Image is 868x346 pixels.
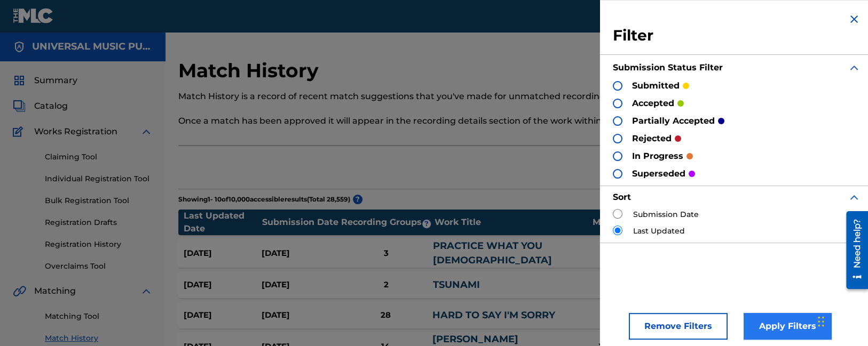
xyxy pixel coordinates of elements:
[45,239,153,250] a: Registration History
[432,240,551,266] a: PRACTICE WHAT YOU [DEMOGRAPHIC_DATA]
[815,295,868,346] iframe: Chat Widget
[45,173,153,184] a: Individual Registration Tool
[32,41,153,53] h5: UNIVERSAL MUSIC PUB GROUP
[13,100,26,112] img: Catalog
[848,13,861,26] img: close
[588,216,668,229] div: MLC Song Code
[34,125,117,138] span: Works Registration
[613,192,631,202] strong: Sort
[13,285,26,297] img: Matching
[45,261,153,272] a: Overclaims Tool
[848,191,861,204] img: expand
[262,216,341,229] div: Submission Date
[579,279,659,291] div: TV9UZM
[34,74,77,87] span: Summary
[13,100,68,112] a: CatalogCatalog
[45,195,153,206] a: Bulk Registration Tool
[435,216,588,229] div: Work Title
[34,285,76,297] span: Matching
[140,285,153,297] img: expand
[432,309,555,321] a: HARD TO SAY I'M SORRY
[613,62,723,73] strong: Submission Status Filter
[341,216,435,229] div: Recording Groups
[140,125,153,138] img: expand
[633,209,699,220] label: Submission Date
[45,217,153,228] a: Registration Drafts
[178,59,324,83] h2: Match History
[262,247,340,260] div: [DATE]
[13,41,26,53] img: Accounts
[818,305,824,337] div: Drag
[184,309,261,321] div: [DATE]
[633,226,685,237] label: Last Updated
[632,97,674,110] p: accepted
[34,100,68,112] span: Catalog
[579,247,659,260] div: P04111
[178,115,699,127] p: Once a match has been approved it will appear in the recording details section of the work within...
[422,220,431,228] span: ?
[340,247,433,260] div: 3
[632,150,683,163] p: in progress
[632,115,715,127] p: partially accepted
[838,206,868,294] iframe: Resource Center
[13,125,27,138] img: Works Registration
[613,26,861,45] h3: Filter
[632,167,685,180] p: superseded
[45,311,153,322] a: Matching Tool
[632,79,680,92] p: submitted
[184,210,262,235] div: Last Updated Date
[45,333,153,344] a: Match History
[353,195,362,204] span: ?
[184,247,262,260] div: [DATE]
[577,309,657,321] div: H12930
[632,132,672,145] p: rejected
[13,74,77,87] a: SummarySummary
[261,309,338,321] div: [DATE]
[178,195,350,204] p: Showing 1 - 10 of 10,000 accessible results (Total 28,559 )
[184,279,262,291] div: [DATE]
[178,90,699,103] p: Match History is a record of recent match suggestions that you've made for unmatched recording gr...
[432,279,479,291] a: TSUNAMI
[629,313,728,340] button: Remove Filters
[13,74,26,87] img: Summary
[339,309,432,321] div: 28
[262,279,340,291] div: [DATE]
[340,279,433,291] div: 2
[848,61,861,74] img: expand
[13,8,54,23] img: MLC Logo
[45,151,153,163] a: Claiming Tool
[744,313,832,340] button: Apply Filters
